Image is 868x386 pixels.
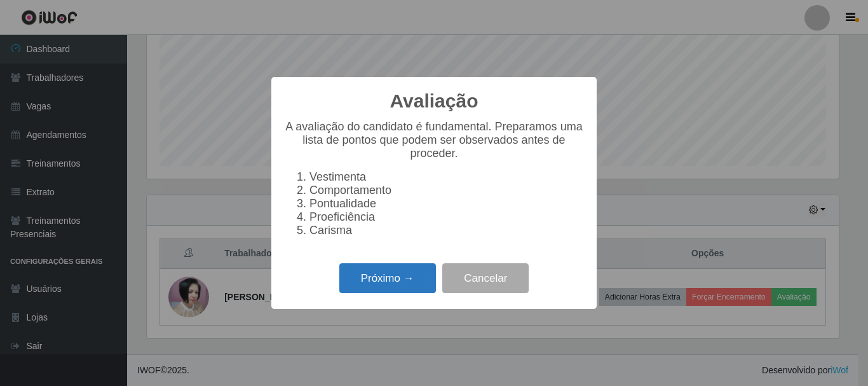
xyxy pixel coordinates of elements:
li: Pontualidade [309,197,584,210]
li: Proeficiência [309,210,584,224]
li: Vestimenta [309,170,584,184]
button: Cancelar [442,263,529,293]
p: A avaliação do candidato é fundamental. Preparamos uma lista de pontos que podem ser observados a... [284,120,584,160]
button: Próximo → [339,263,436,293]
li: Carisma [309,224,584,237]
h2: Avaliação [390,90,478,113]
li: Comportamento [309,184,584,197]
